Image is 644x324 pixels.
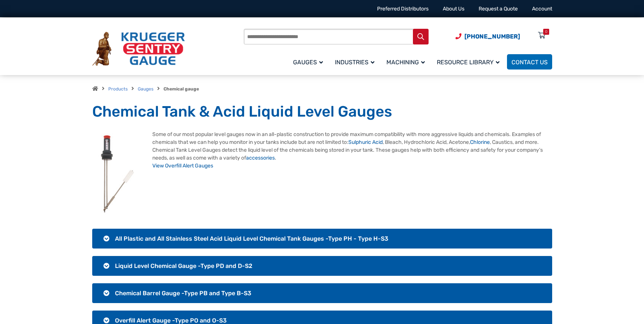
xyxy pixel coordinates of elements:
span: [PHONE_NUMBER] [464,33,520,40]
a: accessories [246,155,275,161]
a: Resource Library [432,53,507,71]
a: View Overfill Alert Gauges [152,163,213,169]
a: Account [532,6,552,12]
img: Krueger Sentry Gauge [92,32,185,66]
img: Hot Rolled Steel Grades [92,130,143,217]
a: Preferred Distributors [377,6,429,12]
a: Products [108,86,128,92]
a: Sulphuric Acid [348,139,383,145]
a: Request a Quote [479,6,518,12]
div: 0 [545,29,547,35]
h1: Chemical Tank & Acid Liquid Level Gauges [92,102,552,121]
span: Chemical Barrel Gauge -Type PB and Type B-S3 [115,290,251,297]
span: Contact Us [511,59,548,66]
a: Phone Number (920) 434-8860 [455,32,520,41]
span: Gauges [293,59,323,66]
a: Industries [330,53,382,71]
span: Machining [386,59,425,66]
span: All Plastic and All Stainless Steel Acid Liquid Level Chemical Tank Gauges -Type PH - Type H-S3 [115,235,388,242]
a: Gauges [138,86,153,92]
a: Gauges [289,53,330,71]
span: Liquid Level Chemical Gauge -Type PD and D-S2 [115,262,252,269]
a: About Us [443,6,464,12]
strong: Chemical gauge [164,86,199,92]
p: Some of our most popular level gauges now in an all-plastic construction to provide maximum compa... [92,130,552,170]
span: Resource Library [437,59,500,66]
a: Contact Us [507,54,552,70]
span: Industries [335,59,374,66]
a: Machining [382,53,432,71]
a: Chlorine [470,139,490,145]
span: Overfill Alert Gauge -Type PO and O-S3 [115,317,227,324]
